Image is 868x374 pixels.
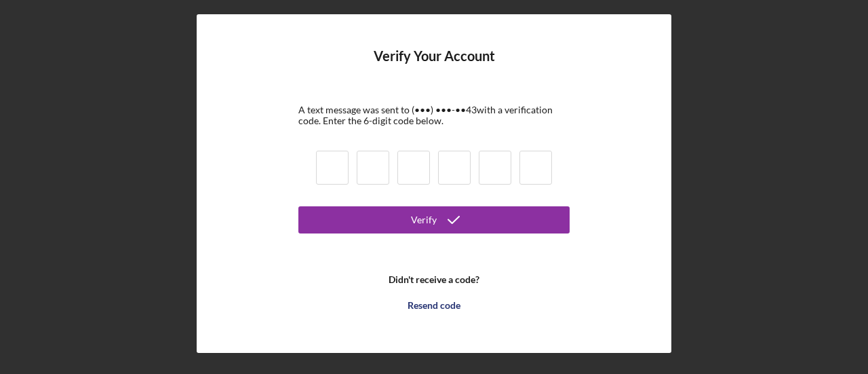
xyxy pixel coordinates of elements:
[408,292,460,319] div: Resend code
[389,274,479,285] b: Didn't receive a code?
[298,292,570,319] button: Resend code
[411,206,437,233] div: Verify
[374,48,495,84] h4: Verify Your Account
[298,105,570,126] div: A text message was sent to (•••) •••-•• 43 with a verification code. Enter the 6-digit code below.
[298,206,570,233] button: Verify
